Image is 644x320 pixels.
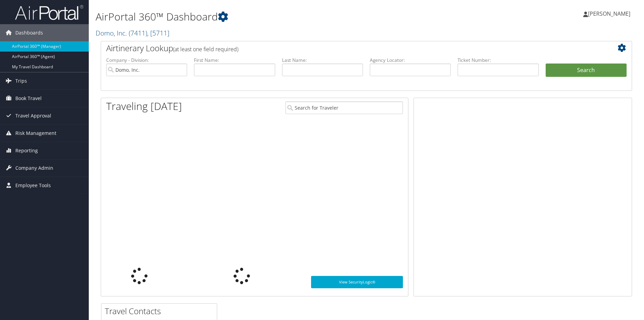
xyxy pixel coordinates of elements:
[282,57,363,64] label: Last Name:
[546,64,627,77] button: Search
[129,28,147,38] span: ( 7411 )
[194,57,275,64] label: First Name:
[15,4,83,20] img: airportal-logo.png
[311,276,403,288] a: View SecurityLogic®
[15,142,38,159] span: Reporting
[285,101,403,114] input: Search for Traveler
[106,57,187,64] label: Company - Division:
[147,28,169,38] span: , [ 5711 ]
[96,28,169,38] a: Domo, Inc.
[15,107,51,124] span: Travel Approval
[105,305,217,317] h2: Travel Contacts
[458,57,538,64] label: Ticket Number:
[15,177,51,194] span: Employee Tools
[15,72,27,89] span: Trips
[370,57,451,64] label: Agency Locator:
[15,159,53,177] span: Company Admin
[96,10,457,24] h1: AirPortal 360™ Dashboard
[588,10,630,17] span: [PERSON_NAME]
[15,125,56,142] span: Risk Management
[106,42,583,54] h2: Airtinerary Lookup
[583,3,637,24] a: [PERSON_NAME]
[15,90,42,107] span: Book Travel
[173,45,238,53] span: (at least one field required)
[15,24,43,41] span: Dashboards
[106,99,182,113] h1: Traveling [DATE]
